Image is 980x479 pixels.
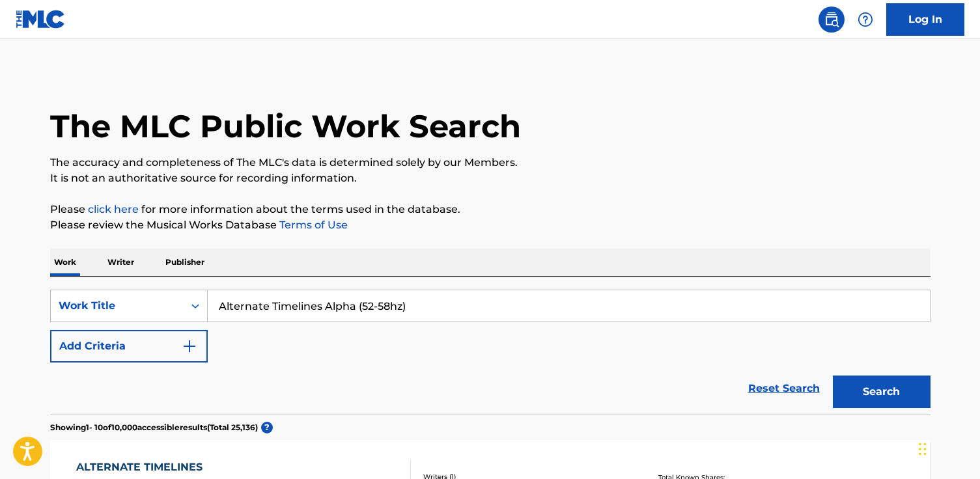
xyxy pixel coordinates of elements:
div: ALTERNATE TIMELINES [76,459,209,475]
iframe: Chat Widget [915,417,980,479]
div: Help [852,7,878,33]
span: ? [261,422,273,433]
img: search [824,12,839,27]
img: MLC Logo [16,10,66,29]
button: Add Criteria [50,330,208,363]
h1: The MLC Public Work Search [50,107,521,146]
img: 9d2ae6d4665cec9f34b9.svg [182,338,197,354]
img: help [858,12,873,27]
a: Log In [886,3,964,36]
p: Writer [104,249,138,276]
p: Work [50,249,80,276]
a: Terms of Use [277,219,348,231]
p: Please for more information about the terms used in the database. [50,202,931,217]
p: It is not an authoritative source for recording information. [50,171,931,186]
p: Please review the Musical Works Database [50,217,931,233]
a: click here [88,203,139,215]
a: Reset Search [742,374,826,403]
a: Public Search [819,7,845,33]
form: Search Form [50,290,931,415]
p: Showing 1 - 10 of 10,000 accessible results (Total 25,136 ) [50,422,258,433]
div: Work Title [59,298,176,314]
button: Search [833,376,931,408]
p: Publisher [161,249,208,276]
div: Drag [919,430,927,469]
p: The accuracy and completeness of The MLC's data is determined solely by our Members. [50,155,931,171]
